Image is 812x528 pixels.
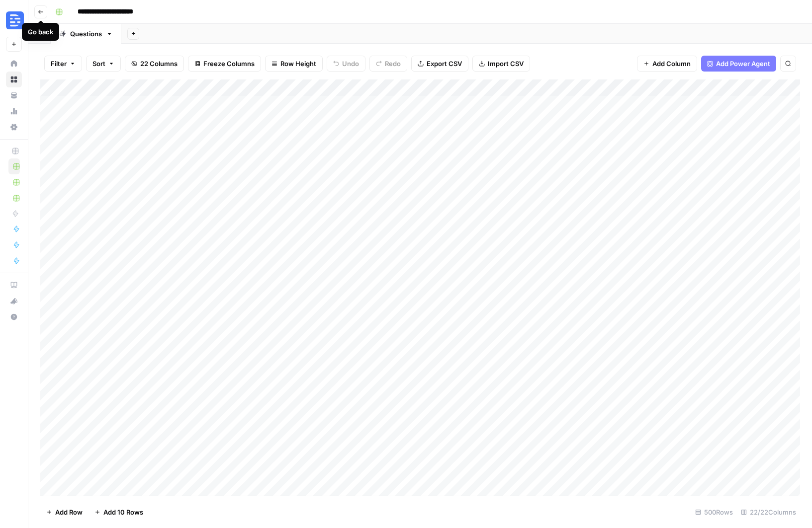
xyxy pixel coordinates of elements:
[70,29,102,39] div: Questions
[6,119,22,135] a: Settings
[28,27,53,37] div: Go back
[6,277,22,293] a: AirOps Academy
[369,56,407,72] button: Redo
[103,507,143,517] span: Add 10 Rows
[716,59,770,69] span: Add Power Agent
[188,56,261,72] button: Freeze Columns
[411,56,468,72] button: Export CSV
[6,294,21,308] div: What's new?
[125,56,184,72] button: 22 Columns
[427,59,462,69] span: Export CSV
[637,56,697,72] button: Add Column
[265,56,323,72] button: Row Height
[472,56,530,72] button: Import CSV
[327,56,365,72] button: Undo
[6,8,22,33] button: Workspace: Descript
[44,56,82,72] button: Filter
[86,56,121,72] button: Sort
[89,504,149,520] button: Add 10 Rows
[6,56,22,72] a: Home
[40,504,89,520] button: Add Row
[701,56,776,72] button: Add Power Agent
[280,59,316,69] span: Row Height
[92,59,105,69] span: Sort
[691,504,737,520] div: 500 Rows
[6,87,22,103] a: Your Data
[6,11,24,29] img: Descript Logo
[737,504,800,520] div: 22/22 Columns
[6,103,22,119] a: Usage
[203,59,255,69] span: Freeze Columns
[6,72,22,87] a: Browse
[51,59,67,69] span: Filter
[6,293,22,309] button: What's new?
[342,59,359,69] span: Undo
[55,507,83,517] span: Add Row
[6,309,22,325] button: Help + Support
[488,59,524,69] span: Import CSV
[140,59,178,69] span: 22 Columns
[385,59,401,69] span: Redo
[51,24,121,44] a: Questions
[652,59,691,69] span: Add Column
